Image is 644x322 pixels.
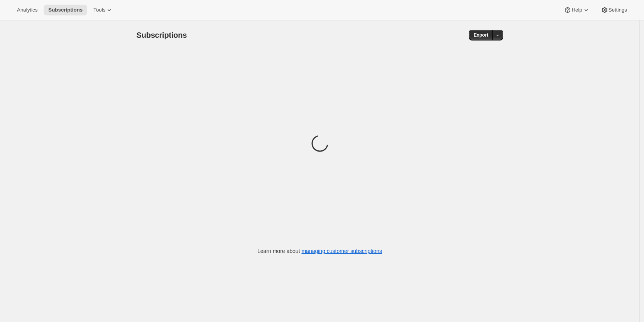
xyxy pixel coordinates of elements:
[48,7,83,13] span: Subscriptions
[89,5,118,15] button: Tools
[12,5,42,15] button: Analytics
[559,5,594,15] button: Help
[571,7,582,13] span: Help
[137,31,187,39] span: Subscriptions
[609,7,627,13] span: Settings
[257,247,382,255] p: Learn more about
[469,30,493,40] button: Export
[44,5,87,15] button: Subscriptions
[17,7,37,13] span: Analytics
[301,248,382,254] a: managing customer subscriptions
[473,32,488,38] span: Export
[596,5,632,15] button: Settings
[93,7,105,13] span: Tools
